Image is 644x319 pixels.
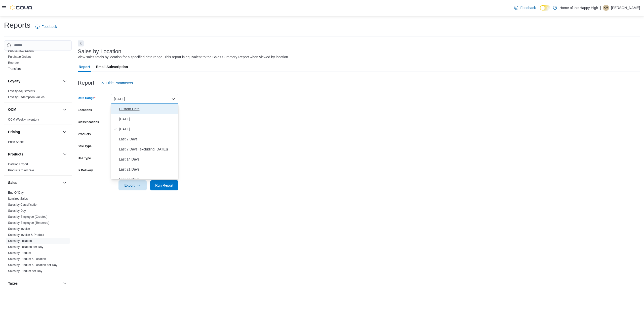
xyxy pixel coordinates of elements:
div: Sales [4,190,72,276]
h3: Loyalty [8,79,20,84]
span: Last 21 Days [119,166,176,172]
span: KM [604,5,608,11]
a: Sales by Product [8,251,31,255]
label: Classifications [78,120,99,124]
h1: Reports [4,20,30,30]
a: Itemized Sales [8,197,28,200]
a: Price Sheet [8,140,24,144]
button: Hide Parameters [98,78,135,88]
h3: Taxes [8,281,18,286]
a: Transfers [8,67,21,71]
button: Products [62,151,68,157]
h3: Pricing [8,129,20,134]
a: Sales by Day [8,209,26,212]
span: End Of Day [8,191,24,195]
span: [DATE] [119,126,176,132]
span: Custom Date [119,106,176,112]
label: Is Delivery [78,168,93,172]
label: Sale Type [78,144,92,148]
span: Export [122,180,144,190]
span: Last 7 Days (excluding [DATE]) [119,146,176,152]
div: Katelyn McCallum [603,5,609,11]
h3: Products [8,152,23,157]
span: Sales by Employee (Tendered) [8,221,49,225]
button: Run Report [150,180,178,190]
a: Sales by Location [8,239,32,243]
button: Next [78,40,84,46]
button: Pricing [62,129,68,135]
span: Feedback [520,5,536,10]
input: Dark Mode [540,5,550,11]
a: Reorder [8,61,19,65]
span: Sales by Product per Day [8,269,42,273]
div: Loyalty [4,88,72,102]
img: Cova [10,5,33,10]
a: Loyalty Adjustments [8,89,35,93]
button: Loyalty [62,78,68,84]
a: Purchase Orders [8,55,31,59]
p: Home of the Happy High [559,5,598,11]
button: Sales [8,180,61,185]
a: Products to Archive [8,169,34,172]
span: Product Expirations [8,49,34,53]
button: Pricing [8,129,61,134]
p: [PERSON_NAME] [611,5,640,11]
a: Sales by Product & Location per Day [8,263,57,267]
span: Products to Archive [8,168,34,172]
span: Sales by Employee (Created) [8,215,48,219]
a: Loyalty Redemption Values [8,95,45,99]
label: Date Range [78,96,96,100]
span: Feedback [42,24,57,29]
a: Sales by Invoice [8,227,30,231]
a: Sales by Location per Day [8,245,43,249]
div: Select listbox [111,104,178,179]
a: Sales by Invoice & Product [8,233,44,237]
label: Use Type [78,156,91,160]
span: Loyalty Redemption Values [8,95,45,99]
span: Last 7 Days [119,136,176,142]
button: Sales [62,180,68,186]
span: Email Subscription [96,62,128,72]
a: End Of Day [8,191,24,194]
a: Catalog Export [8,163,28,166]
h3: OCM [8,107,16,112]
a: Sales by Product & Location [8,257,46,261]
p: | [600,5,601,11]
span: Sales by Classification [8,203,38,207]
span: Sales by Invoice & Product [8,233,44,237]
label: Locations [78,108,92,112]
a: Sales by Classification [8,203,38,206]
span: Last 30 Days [119,176,176,182]
span: Transfers [8,67,21,71]
span: Last 14 Days [119,156,176,162]
a: Sales by Employee (Created) [8,215,48,219]
span: [DATE] [119,116,176,122]
button: Products [8,152,61,157]
h3: Sales [8,180,17,185]
a: Feedback [33,22,59,32]
button: OCM [62,107,68,113]
button: [DATE] [111,94,178,104]
span: Price Sheet [8,140,24,144]
span: Hide Parameters [106,80,133,85]
button: Loyalty [8,79,61,84]
a: Sales by Employee (Tendered) [8,221,49,225]
button: OCM [8,107,61,112]
div: Products [4,161,72,175]
h3: Sales by Location [78,48,122,55]
button: Taxes [8,281,61,286]
div: Pricing [4,139,72,147]
h3: Report [78,80,94,86]
span: Catalog Export [8,162,28,166]
span: Sales by Day [8,209,26,213]
button: Export [118,180,147,190]
span: Report [79,62,90,72]
span: Sales by Location per Day [8,245,43,249]
span: Purchase Orders [8,55,31,59]
label: Products [78,132,91,136]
